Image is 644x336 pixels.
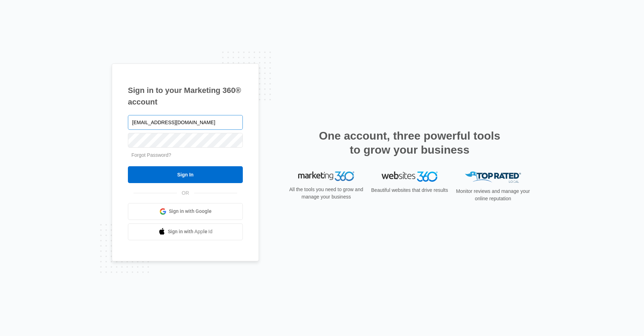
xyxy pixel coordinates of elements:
img: Top Rated Local [465,172,521,183]
span: Sign in with Apple Id [168,228,213,235]
span: OR [177,189,194,197]
img: Marketing 360 [298,172,354,181]
a: Sign in with Apple Id [128,223,243,240]
input: Email [128,115,243,130]
h2: One account, three powerful tools to grow your business [317,129,502,157]
span: Sign in with Google [169,208,212,215]
img: Websites 360 [382,172,438,182]
input: Sign In [128,166,243,183]
a: Sign in with Google [128,203,243,220]
p: Beautiful websites that drive results [370,187,449,194]
a: Forgot Password? [131,152,171,158]
p: Monitor reviews and manage your online reputation [454,188,532,202]
h1: Sign in to your Marketing 360® account [128,85,243,108]
p: All the tools you need to grow and manage your business [287,186,365,201]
